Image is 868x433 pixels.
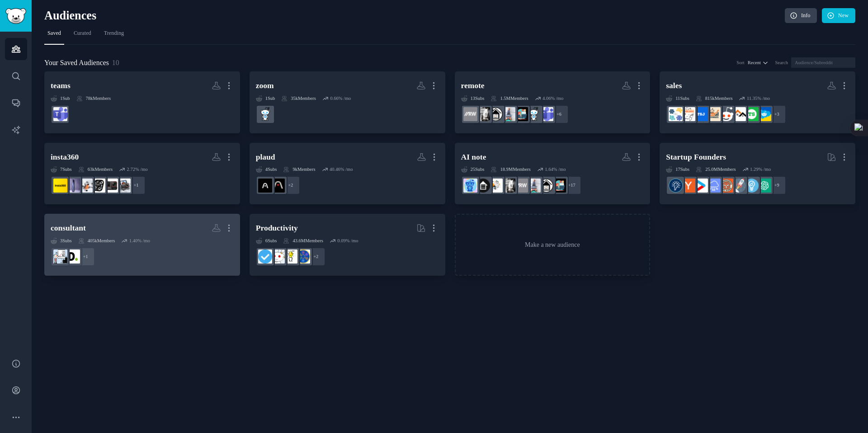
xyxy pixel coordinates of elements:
span: Your Saved Audiences [44,57,109,69]
img: artificial [463,179,477,193]
div: Productivity [256,222,298,234]
img: techsales [745,107,759,121]
div: teams [51,80,71,91]
img: PLAUDAI [258,179,272,193]
div: + 9 [767,176,786,195]
button: Recent [748,60,769,66]
img: WorkFromHomeClub [552,179,566,193]
div: + 1 [76,247,95,266]
img: 360Cameras [66,179,80,193]
div: Sort [736,60,745,66]
img: consulting [53,249,67,264]
div: 1.5M Members [491,95,528,102]
a: Make a new audience [455,214,651,276]
img: RemoteWorkers [501,179,515,193]
img: remoteworking [463,107,477,121]
img: salesdevelopment [719,107,733,121]
img: startups [732,179,746,193]
div: 1.29 % /mo [750,166,771,173]
div: 2.72 % /mo [127,166,148,173]
img: productivity [271,249,285,264]
img: Insta360 [53,179,67,193]
div: + 3 [767,105,786,124]
a: Startup Founders17Subs25.0MMembers1.29% /mo+9ChatGPTEntrepreneurstartupsEntrepreneurRideAlongSaaS... [660,143,855,205]
a: zoom1Sub35kMembers0.66% /moZoom [250,71,445,133]
div: 4.06 % /mo [542,95,563,102]
a: Productivity6Subs43.6MMembers0.09% /mo+2LifeProTipslifehacksproductivitygetdisciplined [250,214,445,276]
div: 25.0M Members [696,166,736,173]
a: AI note25Subs18.9MMembers1.64% /mo+17WorkFromHomeClubWFHRemoteWorkFromHomeremoteworkingRemoteWork... [455,143,651,205]
img: WFH [539,179,553,193]
div: + 17 [562,176,581,195]
a: Saved [44,26,64,45]
a: Info [785,8,817,24]
img: PlaudNote [271,179,285,193]
img: EntrepreneurRideAlong [719,179,733,193]
div: + 2 [281,176,300,195]
a: teams1Sub78kMembersMicrosoftTeams [44,71,240,133]
div: 13 Sub s [461,95,485,102]
span: Saved [47,29,61,38]
div: 1.40 % /mo [129,238,150,244]
img: RemoteWorkFromHome [501,107,515,121]
img: GummySearch logo [5,8,26,24]
div: 9k Members [283,166,315,173]
img: Zoom [527,107,541,121]
div: insta360 [51,151,79,163]
span: Curated [74,29,91,38]
img: RoofingSales [732,107,746,121]
img: Insta360AcePro2 [104,179,118,193]
span: 10 [112,59,119,66]
div: remote [461,80,485,91]
div: + 6 [550,105,569,124]
img: Insta360AntiGravity [79,179,93,193]
div: 6 Sub s [256,238,277,244]
div: consultant [51,222,86,234]
div: 78k Members [76,95,111,102]
div: zoom [256,80,274,91]
img: ycombinator [681,179,695,193]
img: WFH [489,107,503,121]
div: plaud [256,151,275,163]
img: RemoteJobs [489,179,503,193]
div: 815k Members [696,95,733,102]
img: Zoom [258,107,272,121]
div: 18.9M Members [491,166,530,173]
img: getdisciplined [258,249,272,264]
div: 43.6M Members [283,238,323,244]
a: remote13Subs1.5MMembers4.06% /mo+6MicrosoftTeamsZoomWorkFromHomeClubRemoteWorkFromHomeWFHRemoteWo... [455,71,651,133]
span: Recent [748,60,761,66]
a: consultant3Subs405kMembers1.40% /mo+1deloitteconsulting [44,214,240,276]
img: selfhosted [476,179,490,193]
img: RemoteWorkers [476,107,490,121]
div: AI note [461,151,486,163]
div: Search [775,60,788,66]
img: Entrepreneur [745,179,759,193]
span: Trending [104,29,124,38]
img: Insta360Drones [91,179,105,193]
a: Curated [71,26,94,45]
div: 25 Sub s [461,166,485,173]
a: plaud4Subs9kMembers40.46% /mo+2PlaudNotePLAUDAI [250,143,445,205]
img: Insta360AcePro [117,179,131,193]
div: + 1 [127,176,146,195]
img: deloitte [66,249,80,264]
img: salestechniques [707,107,721,121]
div: 1 Sub [256,95,275,102]
div: 405k Members [78,238,115,244]
div: 7 Sub s [51,166,72,173]
div: 17 Sub s [666,166,689,173]
div: 35k Members [281,95,316,102]
div: 4 Sub s [256,166,277,173]
div: 0.66 % /mo [330,95,351,102]
img: techsalesjobs [694,107,708,121]
input: Audience/Subreddit [791,57,855,68]
a: New [822,8,855,24]
img: MicrosoftTeams [53,107,67,121]
img: LifeProTips [296,249,310,264]
div: 0.09 % /mo [337,238,358,244]
img: remoteworking [514,179,528,193]
img: RemoteWorkFromHome [527,179,541,193]
div: 3 Sub s [51,238,72,244]
h2: Audiences [44,9,785,23]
